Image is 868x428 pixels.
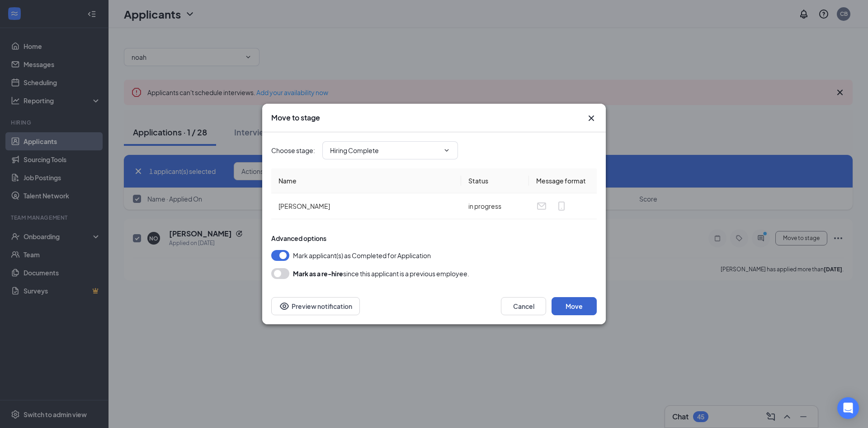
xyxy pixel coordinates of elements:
[271,168,461,193] th: Name
[271,234,597,243] div: Advanced options
[293,269,343,278] b: Mark as a re-hire
[837,397,859,419] div: Open Intercom Messenger
[443,147,450,154] svg: ChevronDown
[461,193,529,219] td: in progress
[293,268,469,279] div: since this applicant is a previous employee.
[501,297,546,315] button: Cancel
[556,201,567,212] svg: MobileSms
[271,113,320,123] h3: Move to stage
[552,297,597,315] button: Move
[293,250,431,261] span: Mark applicant(s) as Completed for Application
[586,113,597,124] svg: Cross
[536,201,547,212] svg: Email
[461,168,529,193] th: Status
[271,297,360,315] button: Preview notificationEye
[278,202,330,210] span: [PERSON_NAME]
[271,145,315,155] span: Choose stage :
[586,113,597,124] button: Close
[279,301,290,312] svg: Eye
[529,168,597,193] th: Message format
